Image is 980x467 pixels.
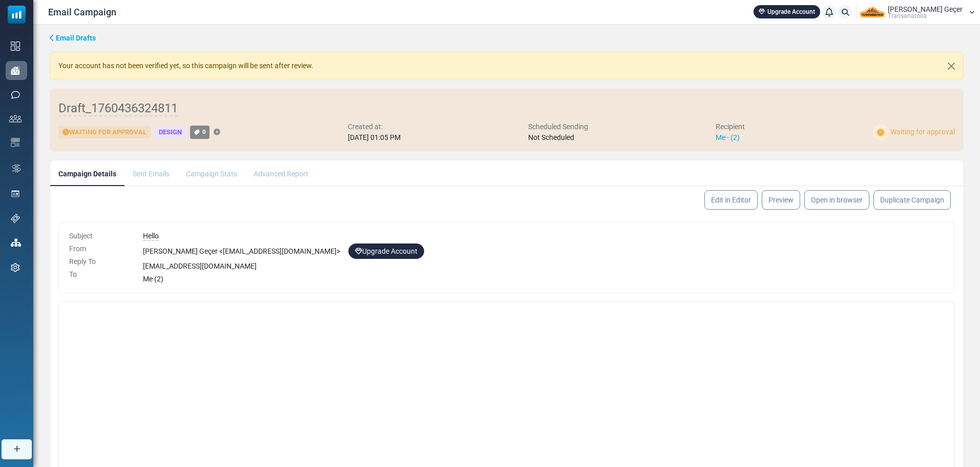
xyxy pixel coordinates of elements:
[143,275,163,283] span: Me (2)
[860,5,885,20] img: User Logo
[704,190,758,210] a: Edit in Editor
[11,138,20,147] img: email-templates-icon.svg
[202,128,206,135] span: 0
[11,163,22,174] img: workflow.svg
[69,243,131,254] div: From
[528,121,588,132] div: Scheduled Sending
[69,231,131,241] div: Subject
[11,42,20,51] img: dashboard-icon.svg
[348,121,401,132] div: Created at:
[888,13,927,19] span: Transanatolia
[9,115,22,122] img: contacts-icon.svg
[8,6,26,24] img: mailsoftly_icon_blue_white.svg
[940,52,963,80] button: Close
[214,129,220,136] a: Add Tag
[762,190,800,210] a: Preview
[348,243,424,259] a: Upgrade Account
[11,66,20,75] img: campaigns-icon-active.png
[190,126,210,138] a: 0
[804,190,869,210] a: Open in browser
[890,128,955,136] span: Waiting for approval
[143,232,159,241] span: Hello
[143,261,944,272] div: [EMAIL_ADDRESS][DOMAIN_NAME]
[873,190,951,210] a: Duplicate Campaign
[716,133,740,141] a: Me - (2)
[143,243,944,259] div: [PERSON_NAME] Geçer < [EMAIL_ADDRESS][DOMAIN_NAME] >
[11,214,20,223] img: support-icon.svg
[528,133,574,141] span: Not Scheduled
[58,101,178,116] span: Draft_1760436324811
[11,189,20,198] img: landing_pages.svg
[50,33,96,44] a: Email Drafts
[11,90,20,99] img: sms-icon.png
[860,5,975,20] a: User Logo [PERSON_NAME] Geçer Transanatolia
[716,121,745,132] div: Recipient
[754,5,820,18] a: Upgrade Account
[348,132,401,143] div: [DATE] 01:05 PM
[69,269,131,280] div: To
[50,52,964,80] div: Your account has not been verified yet, so this campaign will be sent after review.
[888,6,963,13] span: [PERSON_NAME] Geçer
[69,256,131,267] div: Reply To
[56,34,96,42] span: translation missing: en.ms_sidebar.email_drafts
[11,263,20,272] img: settings-icon.svg
[155,126,186,139] div: Design
[50,160,124,186] a: Campaign Details
[58,126,151,139] div: Waiting for Approval
[48,5,116,19] span: Email Campaign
